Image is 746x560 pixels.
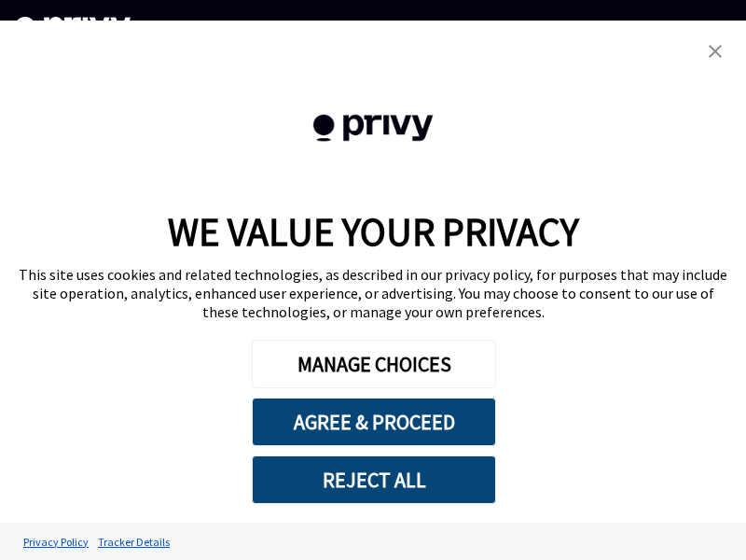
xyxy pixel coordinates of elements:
[273,88,473,169] img: company logo
[19,525,93,558] a: Privacy Policy
[15,17,131,43] img: dark logo
[168,207,579,256] span: WE VALUE YOUR PRIVACY
[709,45,722,58] img: close banner
[252,340,496,388] button: MANAGE CHOICES
[19,265,727,321] div: This site uses cookies and related technologies, as described in our privacy policy, for purposes...
[252,455,496,504] button: REJECT ALL
[93,525,174,558] a: Tracker Details
[252,398,496,446] button: AGREE & PROCEED
[712,17,731,43] button: More actions
[697,33,734,70] a: close banner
